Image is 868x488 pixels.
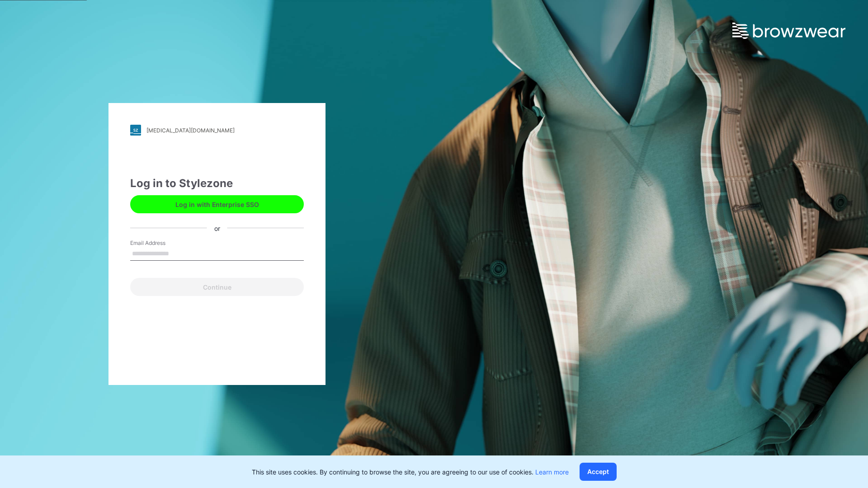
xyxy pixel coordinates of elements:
[130,125,141,136] img: stylezone-logo.562084cfcfab977791bfbf7441f1a819.svg
[535,468,569,476] a: Learn more
[130,195,304,213] button: Log in with Enterprise SSO
[146,127,235,134] div: [MEDICAL_DATA][DOMAIN_NAME]
[207,223,227,233] div: or
[252,467,569,477] p: This site uses cookies. By continuing to browse the site, you are agreeing to our use of cookies.
[130,175,304,192] div: Log in to Stylezone
[130,239,193,247] label: Email Address
[130,125,304,136] a: [MEDICAL_DATA][DOMAIN_NAME]
[732,23,845,39] img: browzwear-logo.e42bd6dac1945053ebaf764b6aa21510.svg
[580,463,617,481] button: Accept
